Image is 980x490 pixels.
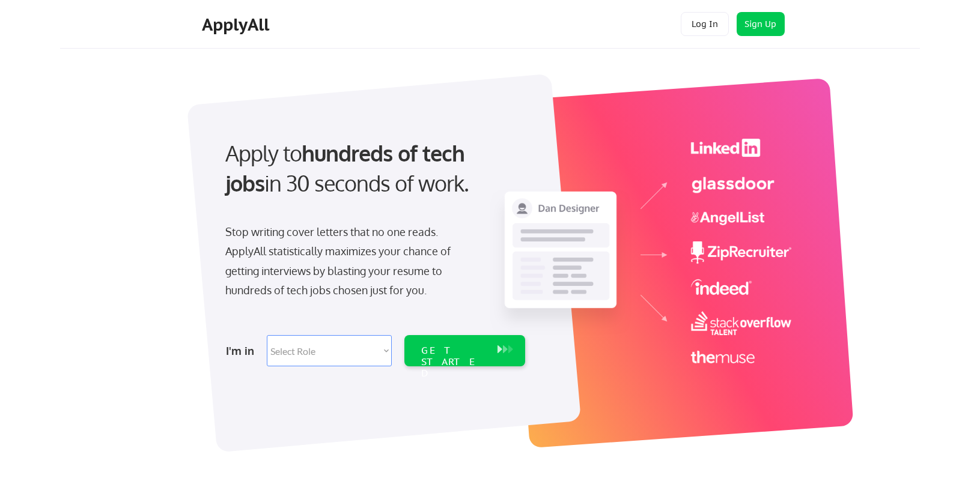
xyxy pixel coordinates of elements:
[225,222,472,300] div: Stop writing cover letters that no one reads. ApplyAll statistically maximizes your chance of get...
[225,138,520,199] div: Apply to in 30 seconds of work.
[225,139,470,196] strong: hundreds of tech jobs
[421,345,485,380] div: GET STARTED
[737,12,785,36] button: Sign Up
[681,12,729,36] button: Log In
[226,341,260,360] div: I'm in
[202,14,273,35] div: ApplyAll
